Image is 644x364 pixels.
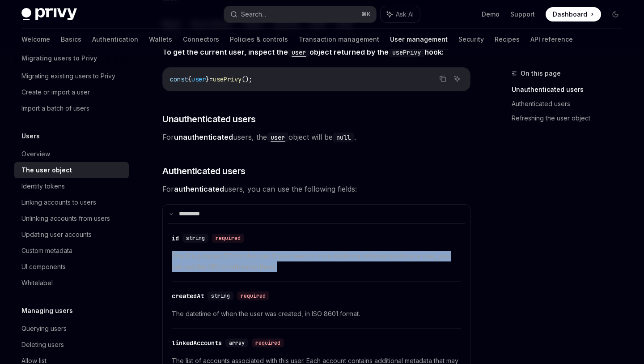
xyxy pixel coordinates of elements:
span: On this page [521,68,561,79]
a: Unauthenticated users [512,82,630,97]
span: array [229,339,245,347]
div: Import a batch of users [21,103,89,114]
a: Connectors [183,29,219,50]
div: required [212,234,244,243]
div: required [252,338,284,347]
div: Identity tokens [21,181,65,192]
a: Updating user accounts [14,227,129,243]
span: const [170,75,188,83]
span: Unauthenticated users [162,113,256,125]
a: user [267,133,288,141]
div: id [172,234,179,243]
strong: unauthenticated [174,133,233,141]
span: Authenticated users [162,165,246,177]
a: Unlinking accounts from users [14,210,129,227]
strong: authenticated [174,184,224,193]
button: Ask AI [381,6,420,22]
div: Unlinking accounts from users [21,213,110,224]
a: The user object [14,162,129,178]
a: API reference [530,29,573,50]
div: Querying users [21,323,67,334]
a: Wallets [149,29,172,50]
a: Identity tokens [14,178,129,194]
a: Policies & controls [230,29,288,50]
span: { [188,75,191,83]
span: The Privy-issued DID for the user. If you need to store additional information about a user, you ... [172,251,461,272]
a: User management [390,29,448,50]
h5: Users [21,131,40,141]
a: Create or import a user [14,84,129,100]
a: Overview [14,146,129,162]
span: Dashboard [553,10,587,19]
span: The datetime of when the user was created, in ISO 8601 format. [172,308,461,319]
code: user [288,47,309,57]
a: Support [510,10,535,19]
a: Dashboard [546,7,601,21]
span: (); [241,75,252,83]
div: Custom metadata [21,245,72,256]
a: Authentication [92,29,138,50]
div: required [237,291,269,300]
a: Querying users [14,321,129,337]
span: ⌘ K [361,11,371,18]
div: The user object [21,165,72,176]
span: string [186,235,205,242]
div: Create or import a user [21,87,90,98]
button: Copy the contents from the code block [437,73,449,85]
div: Search... [241,9,266,20]
span: For users, you can use the following fields: [162,183,470,195]
a: Linking accounts to users [14,194,129,210]
a: user [288,47,309,56]
span: usePrivy [213,75,241,83]
span: For users, the object will be . [162,131,470,143]
a: Authenticated users [512,97,630,111]
a: Whitelabel [14,275,129,291]
a: Deleting users [14,337,129,353]
a: Security [458,29,484,50]
a: UI components [14,259,129,275]
button: Ask AI [451,73,463,85]
a: Migrating existing users to Privy [14,68,129,84]
code: null [333,133,354,142]
span: } [206,75,209,83]
code: user [267,133,288,142]
span: = [209,75,213,83]
div: Migrating existing users to Privy [21,71,115,81]
a: Welcome [21,29,50,50]
div: Linking accounts to users [21,197,96,208]
a: Custom metadata [14,243,129,259]
button: Toggle dark mode [608,7,623,21]
code: usePrivy [389,47,424,57]
div: Whitelabel [21,278,53,288]
div: createdAt [172,291,204,300]
a: Basics [61,29,81,50]
span: Ask AI [396,10,414,19]
a: Import a batch of users [14,100,129,116]
a: Demo [482,10,500,19]
h5: Managing users [21,305,73,316]
a: Refreshing the user object [512,111,630,125]
span: string [211,292,230,300]
div: linkedAccounts [172,338,222,347]
div: Overview [21,149,50,159]
img: dark logo [21,8,77,21]
span: user [191,75,206,83]
div: Deleting users [21,339,64,350]
a: Transaction management [299,29,379,50]
a: Recipes [495,29,520,50]
strong: To get the current user, inspect the object returned by the hook: [162,47,444,56]
button: Search...⌘K [224,6,376,22]
div: UI components [21,261,66,272]
div: Updating user accounts [21,229,92,240]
